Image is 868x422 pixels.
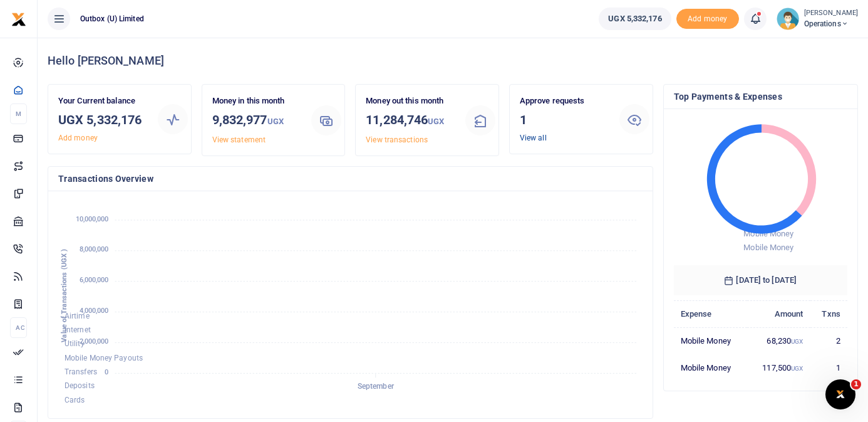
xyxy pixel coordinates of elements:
tspan: 10,000,000 [76,215,109,223]
span: Transfers [65,367,97,376]
tspan: September [358,382,395,391]
th: Txns [810,300,847,327]
span: Mobile Money [743,243,793,252]
td: Mobile Money [674,354,748,381]
span: Mobile Money [743,229,793,238]
a: Add money [676,13,739,23]
h6: [DATE] to [DATE] [674,265,848,295]
li: Toup your wallet [676,9,739,29]
span: Add money [676,9,739,29]
a: View all [520,134,547,142]
p: Money in this month [212,95,302,108]
a: profile-user [PERSON_NAME] Operations [777,8,858,30]
span: Internet [65,325,91,334]
span: Cards [65,396,85,404]
small: UGX [428,117,444,126]
h3: 9,832,977 [212,110,302,131]
p: Your Current balance [58,95,148,108]
h3: UGX 5,332,176 [58,110,148,129]
span: Deposits [65,382,95,391]
a: Add money [58,134,98,142]
span: Airtime [65,312,90,320]
small: UGX [267,117,284,126]
tspan: 2,000,000 [80,337,109,346]
span: Outbox (U) Limited [75,13,149,24]
th: Expense [674,300,748,327]
a: View transactions [366,135,428,144]
a: UGX 5,332,176 [599,8,671,30]
p: Approve requests [520,95,609,108]
span: Mobile Money Payouts [65,354,143,362]
tspan: 0 [105,368,108,376]
h4: Top Payments & Expenses [674,90,848,103]
span: Utility [65,340,85,349]
li: M [10,103,27,124]
span: 1 [851,379,861,389]
td: 2 [810,327,847,354]
th: Amount [747,300,810,327]
tspan: 8,000,000 [80,246,109,254]
a: View statement [212,135,266,144]
p: Money out this month [366,95,455,108]
text: Value of Transactions (UGX ) [60,249,68,342]
td: 68,230 [747,327,810,354]
span: Operations [804,18,858,29]
a: logo-small logo-large logo-large [11,14,26,23]
td: 1 [810,354,847,381]
h3: 11,284,746 [366,110,455,131]
small: UGX [791,365,803,372]
img: profile-user [777,8,799,30]
tspan: 4,000,000 [80,307,109,315]
li: Wallet ballance [594,8,676,30]
span: UGX 5,332,176 [608,13,661,25]
td: 117,500 [747,354,810,381]
small: UGX [791,338,803,345]
h4: Hello [PERSON_NAME] [48,54,858,68]
td: Mobile Money [674,327,748,354]
h4: Transactions Overview [58,172,643,186]
tspan: 6,000,000 [80,277,109,285]
iframe: Intercom live chat [825,379,855,409]
small: [PERSON_NAME] [804,8,858,19]
li: Ac [10,317,27,338]
img: logo-small [11,12,26,27]
h3: 1 [520,110,609,129]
